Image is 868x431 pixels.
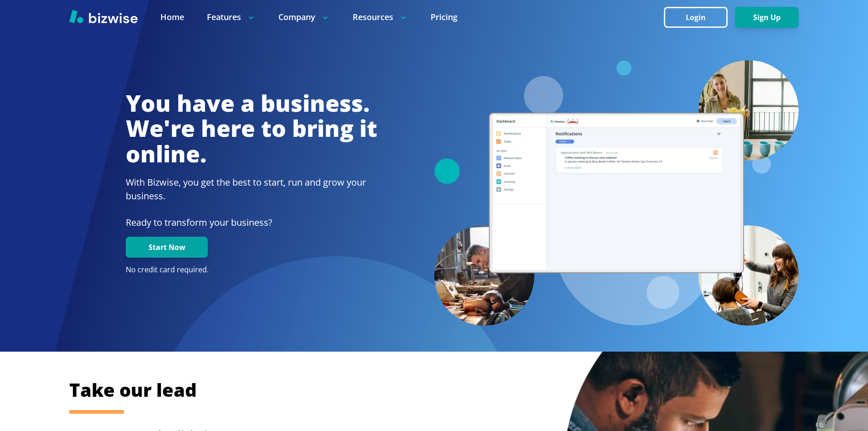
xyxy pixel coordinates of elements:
h2: Take our lead [69,378,753,402]
button: Login [664,7,728,28]
p: No credit card required. [126,265,377,275]
a: Start Now [126,243,208,252]
a: Home [160,11,184,23]
img: Bizwise Logo [69,10,138,23]
p: Resources [353,11,408,23]
h2: With Bizwise, you get the best to start, run and grow your business. [126,176,377,203]
h1: You have a business. We're here to bring it online. [126,91,377,167]
p: Company [278,11,330,23]
button: Start Now [126,237,208,258]
a: Login [664,13,735,22]
a: Sign Up [735,13,799,22]
p: Ready to transform your business? [126,216,377,229]
p: Features [207,11,256,23]
button: Sign Up [735,7,799,28]
a: Pricing [431,11,457,23]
